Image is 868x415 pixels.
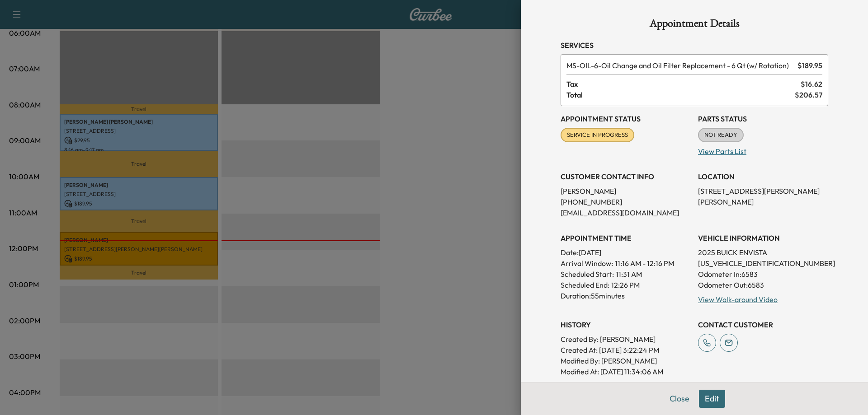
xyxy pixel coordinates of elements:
[561,258,691,269] p: Arrival Window:
[566,60,794,71] span: Oil Change and Oil Filter Replacement - 6 Qt (w/ Rotation)
[698,247,828,258] p: 2025 BUICK ENVISTA
[561,290,691,301] p: Duration: 55 minutes
[615,258,674,269] span: 11:16 AM - 12:16 PM
[561,18,828,33] h1: Appointment Details
[664,390,695,408] button: Close
[699,131,743,140] span: NOT READY
[698,233,828,243] h3: VEHICLE INFORMATION
[698,171,828,182] h3: LOCATION
[566,79,801,89] span: Tax
[561,319,691,330] h3: History
[698,295,778,304] a: View Walk-around Video
[561,207,691,218] p: [EMAIL_ADDRESS][DOMAIN_NAME]
[801,79,822,89] span: $ 16.62
[561,247,691,258] p: Date: [DATE]
[698,280,828,290] p: Odometer Out: 6583
[561,233,691,243] h3: APPOINTMENT TIME
[561,40,828,51] h3: Services
[566,89,795,100] span: Total
[561,186,691,196] p: [PERSON_NAME]
[561,334,691,345] p: Created By : [PERSON_NAME]
[699,390,725,408] button: Edit
[561,355,691,366] p: Modified By : [PERSON_NAME]
[561,171,691,182] h3: CUSTOMER CONTACT INFO
[561,280,609,290] p: Scheduled End:
[611,280,640,290] p: 12:26 PM
[795,89,822,100] span: $ 206.57
[561,269,614,280] p: Scheduled Start:
[616,269,642,280] p: 11:31 AM
[698,319,828,330] h3: CONTACT CUSTOMER
[797,60,822,71] span: $ 189.95
[561,113,691,124] h3: Appointment Status
[698,269,828,280] p: Odometer In: 6583
[561,196,691,207] p: [PHONE_NUMBER]
[698,142,828,157] p: View Parts List
[698,258,828,269] p: [US_VEHICLE_IDENTIFICATION_NUMBER]
[698,186,828,207] p: [STREET_ADDRESS][PERSON_NAME][PERSON_NAME]
[698,113,828,124] h3: Parts Status
[561,131,633,140] span: SERVICE IN PROGRESS
[561,366,691,377] p: Modified At : [DATE] 11:34:06 AM
[561,345,691,355] p: Created At : [DATE] 3:22:24 PM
